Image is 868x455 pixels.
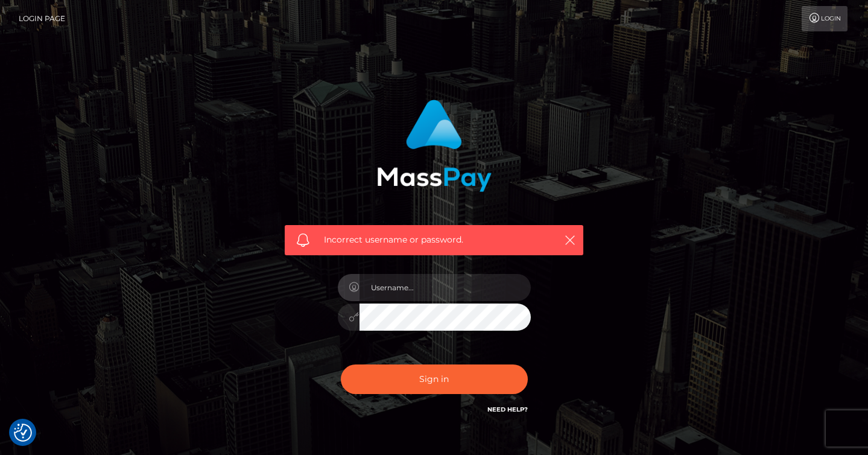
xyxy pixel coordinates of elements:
[324,234,544,246] span: Incorrect username or password.
[377,100,492,192] img: MassPay Login
[487,406,528,413] a: Need Help?
[360,274,531,301] input: Username...
[19,6,65,31] a: Login Page
[341,364,528,394] button: Sign in
[14,424,32,442] button: Consent Preferences
[14,424,32,442] img: Revisit consent button
[802,6,847,31] a: Login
